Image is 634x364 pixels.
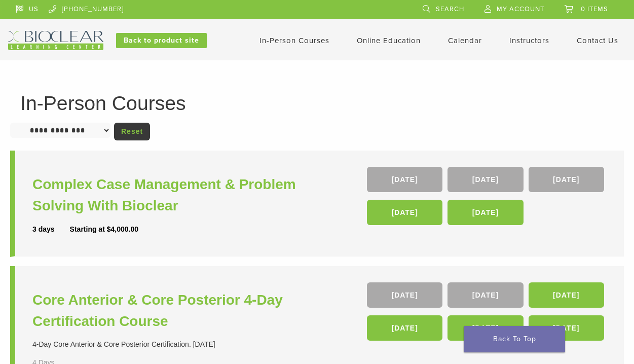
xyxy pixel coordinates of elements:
a: Complex Case Management & Problem Solving With Bioclear [32,174,320,216]
a: Reset [114,123,150,140]
span: My Account [497,5,544,13]
div: , , , , , [367,282,607,346]
a: [DATE] [367,200,442,225]
div: Starting at $4,000.00 [70,224,138,235]
a: [DATE] [447,200,523,225]
a: [DATE] [529,315,604,341]
a: [DATE] [447,315,523,341]
a: [DATE] [447,282,523,308]
div: , , , , [367,167,607,230]
a: [DATE] [529,167,604,192]
a: [DATE] [367,315,442,341]
img: Bioclear [8,31,103,50]
a: [DATE] [529,282,604,308]
a: Back To Top [464,326,565,352]
a: Online Education [357,36,421,45]
h1: In-Person Courses [20,93,614,113]
a: [DATE] [367,282,442,308]
a: [DATE] [367,167,442,192]
div: 3 days [32,224,70,235]
a: Calendar [448,36,482,45]
span: 0 items [581,5,608,13]
a: Contact Us [577,36,618,45]
a: Core Anterior & Core Posterior 4-Day Certification Course [32,289,320,332]
span: Search [436,5,464,13]
a: Back to product site [116,33,207,48]
a: [DATE] [447,167,523,192]
a: Instructors [509,36,549,45]
a: In-Person Courses [259,36,329,45]
div: 4-Day Core Anterior & Core Posterior Certification. [DATE] [32,339,320,350]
